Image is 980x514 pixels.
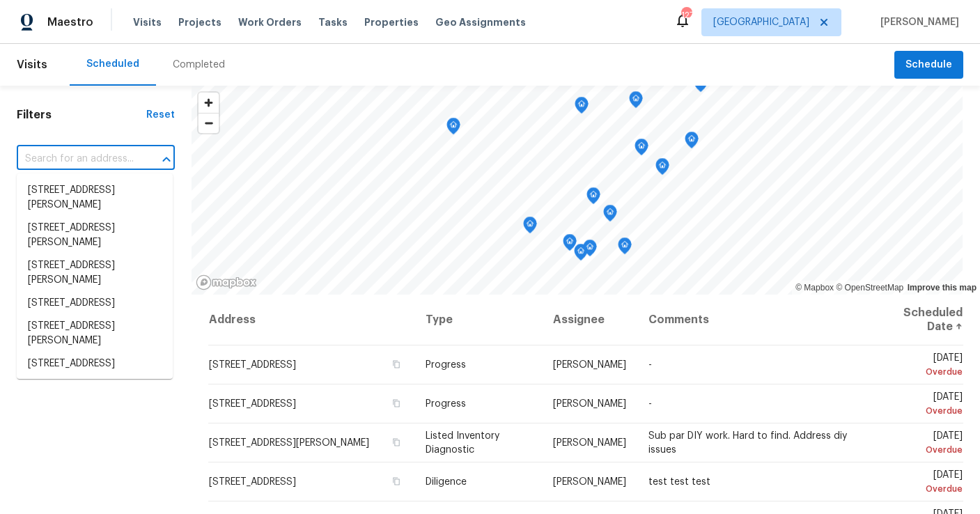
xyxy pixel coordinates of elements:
[864,295,963,345] th: Scheduled Date ↑
[17,292,173,315] li: [STREET_ADDRESS]
[648,360,652,370] span: -
[199,93,219,113] button: Zoom in
[199,114,219,133] span: Zoom out
[209,477,296,487] span: [STREET_ADDRESS]
[908,283,977,293] a: Improve this map
[208,295,414,345] th: Address
[875,431,963,457] span: [DATE]
[553,360,626,370] span: [PERSON_NAME]
[364,15,419,29] span: Properties
[553,438,626,448] span: [PERSON_NAME]
[542,295,637,345] th: Assignee
[391,397,403,410] button: Copy Address
[318,17,348,27] span: Tasks
[17,352,173,375] li: [STREET_ADDRESS]
[192,86,963,295] canvas: Map
[795,283,834,293] a: Mapbox
[563,234,577,256] div: Map marker
[713,15,809,29] span: [GEOGRAPHIC_DATA]
[583,240,597,261] div: Map marker
[648,477,710,487] span: test test test
[17,217,173,254] li: [STREET_ADDRESS][PERSON_NAME]
[391,436,403,449] button: Copy Address
[694,75,708,97] div: Map marker
[553,399,626,409] span: [PERSON_NAME]
[17,179,173,217] li: [STREET_ADDRESS][PERSON_NAME]
[17,375,173,413] li: [STREET_ADDRESS][PERSON_NAME]
[17,254,173,292] li: [STREET_ADDRESS][PERSON_NAME]
[86,57,139,71] div: Scheduled
[146,108,175,122] div: Reset
[875,392,963,418] span: [DATE]
[17,315,173,352] li: [STREET_ADDRESS][PERSON_NAME]
[391,475,403,488] button: Copy Address
[157,150,176,169] button: Close
[648,399,652,409] span: -
[655,158,669,180] div: Map marker
[209,360,296,370] span: [STREET_ADDRESS]
[681,8,691,22] div: 127
[575,97,589,118] div: Map marker
[586,187,600,209] div: Map marker
[875,15,959,29] span: [PERSON_NAME]
[553,477,626,487] span: [PERSON_NAME]
[209,399,296,409] span: [STREET_ADDRESS]
[47,15,93,29] span: Maestro
[875,365,963,379] div: Overdue
[629,91,643,113] div: Map marker
[414,295,542,345] th: Type
[435,15,526,29] span: Geo Assignments
[17,49,47,80] span: Visits
[894,51,963,79] button: Schedule
[196,274,257,290] a: Mapbox homepage
[209,438,369,448] span: [STREET_ADDRESS][PERSON_NAME]
[17,108,146,122] h1: Filters
[875,443,963,457] div: Overdue
[574,244,588,265] div: Map marker
[836,283,903,293] a: OpenStreetMap
[635,139,648,160] div: Map marker
[446,118,460,139] div: Map marker
[875,353,963,379] span: [DATE]
[648,431,847,455] span: Sub par DIY work. Hard to find. Address diy issues
[199,113,219,133] button: Zoom out
[426,431,499,455] span: Listed Inventory Diagnostic
[685,132,699,153] div: Map marker
[391,358,403,371] button: Copy Address
[875,470,963,496] span: [DATE]
[178,15,221,29] span: Projects
[618,237,632,259] div: Map marker
[238,15,302,29] span: Work Orders
[603,205,617,226] div: Map marker
[173,58,225,72] div: Completed
[637,295,864,345] th: Comments
[905,56,952,74] span: Schedule
[426,477,467,487] span: Diligence
[426,360,466,370] span: Progress
[875,404,963,418] div: Overdue
[426,399,466,409] span: Progress
[17,148,136,170] input: Search for an address...
[133,15,162,29] span: Visits
[523,217,537,238] div: Map marker
[875,482,963,496] div: Overdue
